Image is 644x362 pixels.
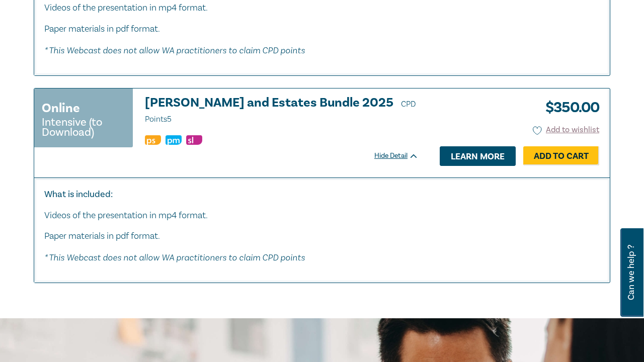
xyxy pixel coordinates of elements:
p: Videos of the presentation in mp4 format. [44,2,600,15]
h3: Online [42,99,80,117]
small: Intensive (to Download) [42,117,125,137]
a: Learn more [440,146,516,165]
div: Hide Detail [374,151,430,161]
img: Practice Management & Business Skills [166,135,182,145]
p: Paper materials in pdf format. [44,23,600,36]
img: Substantive Law [186,135,202,145]
em: * This Webcast does not allow WA practitioners to claim CPD points [44,45,305,55]
img: Professional Skills [145,135,161,145]
button: Add to wishlist [533,124,600,136]
span: Can we help ? [626,234,636,311]
strong: What is included: [44,189,113,200]
em: * This Webcast does not allow WA practitioners to claim CPD points [44,252,305,262]
a: [PERSON_NAME] and Estates Bundle 2025 CPD Points5 [145,96,419,126]
p: Paper materials in pdf format. [44,230,600,243]
a: Add to Cart [523,146,599,165]
h3: $ 350.00 [538,96,599,119]
p: Videos of the presentation in mp4 format. [44,209,600,222]
h3: [PERSON_NAME] and Estates Bundle 2025 [145,96,419,126]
